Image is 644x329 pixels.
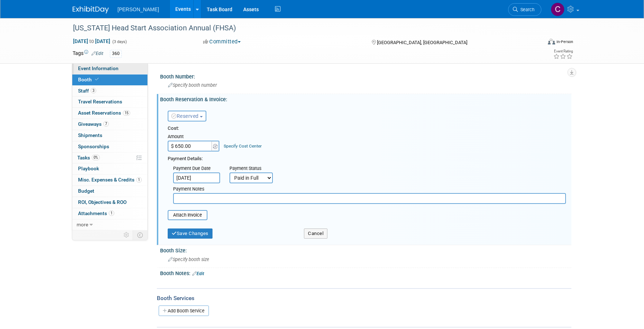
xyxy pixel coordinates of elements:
[168,125,566,132] div: Cost:
[72,141,147,152] a: Sponsorships
[201,38,244,46] button: Committed
[377,40,467,45] span: [GEOGRAPHIC_DATA], [GEOGRAPHIC_DATA]
[112,39,127,44] span: (3 days)
[77,155,100,161] span: Tasks
[73,38,111,44] span: [DATE] [DATE]
[159,305,209,316] a: Add Booth Service
[304,228,327,239] button: Cancel
[78,110,130,116] span: Asset Reservations
[72,63,147,74] a: Event Information
[120,230,133,240] td: Personalize Event Tab Strip
[160,71,571,80] div: Booth Number:
[70,22,531,35] div: [US_STATE] Head Start Association Annual (FHSA)
[78,121,109,127] span: Giveaways
[173,165,219,172] div: Payment Due Date
[72,119,147,130] a: Giveaways7
[72,197,147,208] a: ROI, Objectives & ROO
[72,130,147,141] a: Shipments
[160,94,571,103] div: Booth Reservation & Invoice:
[78,210,114,216] span: Attachments
[224,144,262,149] a: Specify Cost Center
[103,121,109,127] span: 7
[173,186,566,193] div: Payment Notes
[168,82,217,88] span: Specify booth number
[548,39,555,44] img: Format-Inperson.png
[78,77,100,82] span: Booth
[72,163,147,174] a: Playbook
[78,199,126,205] span: ROI, Objectives & ROO
[168,154,566,162] div: Payment Details:
[72,208,147,219] a: Attachments1
[72,153,147,163] a: Tasks0%
[78,177,142,183] span: Misc. Expenses & Credits
[72,186,147,197] a: Budget
[123,110,130,116] span: 15
[72,219,147,230] a: more
[192,271,204,276] a: Edit
[157,294,571,302] div: Booth Services
[78,188,94,194] span: Budget
[78,132,102,138] span: Shipments
[91,88,96,93] span: 3
[91,51,103,56] a: Edit
[88,38,95,44] span: to
[73,50,103,58] td: Tags
[556,39,573,44] div: In-Person
[78,144,109,149] span: Sponsorships
[95,77,99,81] i: Booth reservation complete
[229,165,278,172] div: Payment Status
[73,6,109,13] img: ExhibitDay
[77,222,88,227] span: more
[117,7,159,12] span: [PERSON_NAME]
[110,50,122,57] div: 360
[78,99,122,104] span: Travel Reservations
[160,268,571,277] div: Booth Notes:
[136,177,142,183] span: 1
[518,7,534,12] span: Search
[508,3,541,16] a: Search
[78,88,96,94] span: Staff
[168,133,220,141] div: Amount
[499,38,573,48] div: Event Format
[72,74,147,85] a: Booth
[78,65,119,71] span: Event Information
[72,108,147,119] a: Asset Reservations15
[109,210,114,216] span: 1
[171,113,199,119] span: Reserved
[553,50,573,53] div: Event Rating
[72,97,147,107] a: Travel Reservations
[168,257,209,262] span: Specify booth size
[168,228,212,239] button: Save Changes
[133,230,148,240] td: Toggle Event Tabs
[92,155,100,160] span: 0%
[551,3,564,16] img: Cushing Phillips
[72,86,147,97] a: Staff3
[168,111,206,121] button: Reserved
[78,166,99,171] span: Playbook
[160,245,571,254] div: Booth Size:
[72,175,147,185] a: Misc. Expenses & Credits1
